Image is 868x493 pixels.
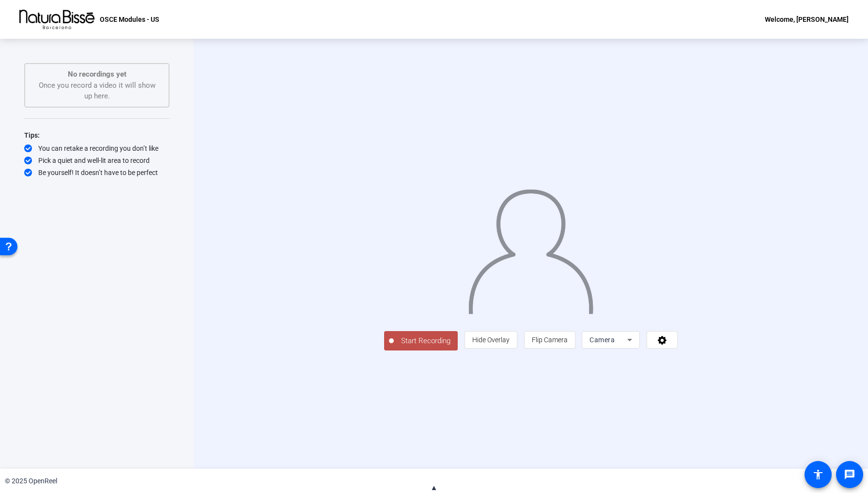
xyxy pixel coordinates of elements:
[24,168,170,177] div: Be yourself! It doesn’t have to be perfect
[100,14,159,25] p: OSCE Modules - US
[35,69,159,102] div: Once you record a video it will show up here.
[465,331,517,349] button: Hide Overlay
[532,336,568,344] span: Flip Camera
[431,483,438,492] span: ▲
[844,469,855,480] mat-icon: message
[35,69,159,80] p: No recordings yet
[394,335,458,347] span: Start Recording
[384,331,458,350] button: Start Recording
[765,14,849,25] div: Welcome, [PERSON_NAME]
[472,336,510,344] span: Hide Overlay
[812,469,824,480] mat-icon: accessibility
[24,156,170,165] div: Pick a quiet and well-lit area to record
[19,10,95,29] img: OpenReel logo
[24,143,170,153] div: You can retake a recording you don’t like
[524,331,575,349] button: Flip Camera
[589,336,615,344] span: Camera
[467,182,594,314] img: overlay
[24,129,170,141] div: Tips:
[5,476,57,486] div: © 2025 OpenReel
